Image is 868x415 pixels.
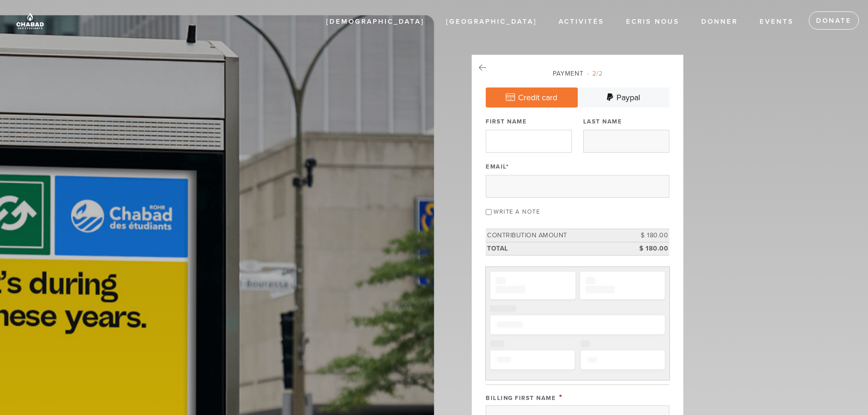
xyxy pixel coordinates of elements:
[486,229,628,242] td: Contribution Amount
[506,163,509,170] span: This field is required.
[583,118,622,126] label: Last Name
[587,70,603,77] span: /2
[578,87,670,108] a: Paypal
[753,13,801,31] a: Events
[486,118,527,126] label: First Name
[486,395,556,402] label: Billing First Name
[319,13,431,31] a: [DEMOGRAPHIC_DATA]
[628,229,669,242] td: $ 180.00
[493,208,540,215] label: Write a note
[694,13,745,31] a: Donner
[486,69,669,78] div: Payment
[552,13,611,31] a: Activités
[559,392,563,402] span: This field is required.
[619,13,686,31] a: Ecris Nous
[486,242,628,255] td: Total
[628,242,669,255] td: $ 180.00
[486,163,509,171] label: Email
[439,13,544,31] a: [GEOGRAPHIC_DATA]
[14,5,46,37] img: COC_Montreal_EXPORT4%20%281%29.png
[592,70,596,77] span: 2
[809,11,859,30] a: Donate
[486,87,578,108] a: Credit card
